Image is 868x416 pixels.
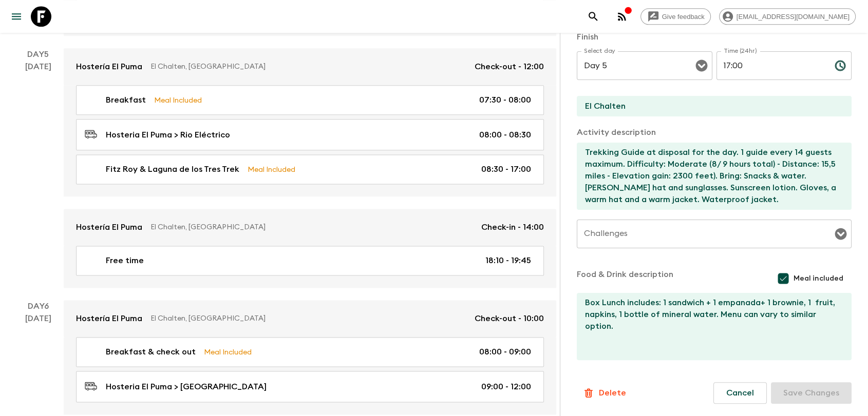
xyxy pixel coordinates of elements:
[106,254,144,267] p: Free time
[716,51,826,80] input: hh:mm
[599,387,626,399] p: Delete
[64,300,556,337] a: Hostería El PumaEl Chalten, [GEOGRAPHIC_DATA]Check-out - 10:00
[150,62,466,72] p: El Chalten, [GEOGRAPHIC_DATA]
[150,313,466,324] p: El Chalten, [GEOGRAPHIC_DATA]
[577,126,852,138] p: Activity description
[479,94,531,106] p: 07:30 - 08:00
[64,48,556,85] a: Hostería El PumaEl Chalten, [GEOGRAPHIC_DATA]Check-out - 12:00
[713,382,767,404] button: Cancel
[475,61,544,73] p: Check-out - 12:00
[830,55,851,76] button: Choose time, selected time is 5:00 PM
[481,163,531,175] p: 08:30 - 17:00
[25,61,51,288] div: [DATE]
[248,164,295,175] p: Meal Included
[106,163,239,175] p: Fitz Roy & Laguna de los Tres Trek
[577,383,632,403] button: Delete
[577,293,843,360] textarea: Box Lunch includes: 1 sandwich + 1 empanada+ 1 brownie, 1 fruit, napkins, 1 bottle of mineral wat...
[76,85,544,115] a: BreakfastMeal Included07:30 - 08:00
[724,47,757,55] label: Time (24hr)
[76,221,142,233] p: Hostería El Puma
[154,94,202,106] p: Meal Included
[106,381,267,393] p: Hosteria El Puma > [GEOGRAPHIC_DATA]
[76,119,544,150] a: Hosteria El Puma > Rio Eléctrico08:00 - 08:30
[76,61,142,73] p: Hostería El Puma
[584,47,615,55] label: Select day
[485,254,531,267] p: 18:10 - 19:45
[76,246,544,275] a: Free time18:10 - 19:45
[76,337,544,367] a: Breakfast & check outMeal Included08:00 - 09:00
[106,94,146,106] p: Breakfast
[6,6,27,27] button: menu
[479,129,531,141] p: 08:00 - 08:30
[583,6,603,27] button: search adventures
[12,48,64,61] p: Day 5
[481,381,531,393] p: 09:00 - 12:00
[76,154,544,184] a: Fitz Roy & Laguna de los Tres TrekMeal Included08:30 - 17:00
[106,346,196,358] p: Breakfast & check out
[719,8,856,25] div: [EMAIL_ADDRESS][DOMAIN_NAME]
[76,312,142,325] p: Hostería El Puma
[834,227,848,241] button: Open
[204,346,252,358] p: Meal Included
[694,58,709,73] button: Open
[577,143,843,210] textarea: Trekking Guide at disposal for the day. 1 guide every 14 guests maximum. Difficulty: Moderate (8/...
[794,273,843,284] span: Meal included
[475,312,544,325] p: Check-out - 10:00
[640,8,711,25] a: Give feedback
[577,31,852,43] p: Finish
[12,300,64,312] p: Day 6
[577,96,843,116] input: End Location (leave blank if same as Start)
[731,13,855,21] span: [EMAIL_ADDRESS][DOMAIN_NAME]
[577,268,673,289] p: Food & Drink description
[76,371,544,402] a: Hosteria El Puma > [GEOGRAPHIC_DATA]09:00 - 12:00
[481,221,544,233] p: Check-in - 14:00
[64,209,556,246] a: Hostería El PumaEl Chalten, [GEOGRAPHIC_DATA]Check-in - 14:00
[106,129,230,141] p: Hosteria El Puma > Rio Eléctrico
[150,222,473,232] p: El Chalten, [GEOGRAPHIC_DATA]
[479,346,531,358] p: 08:00 - 09:00
[656,13,710,21] span: Give feedback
